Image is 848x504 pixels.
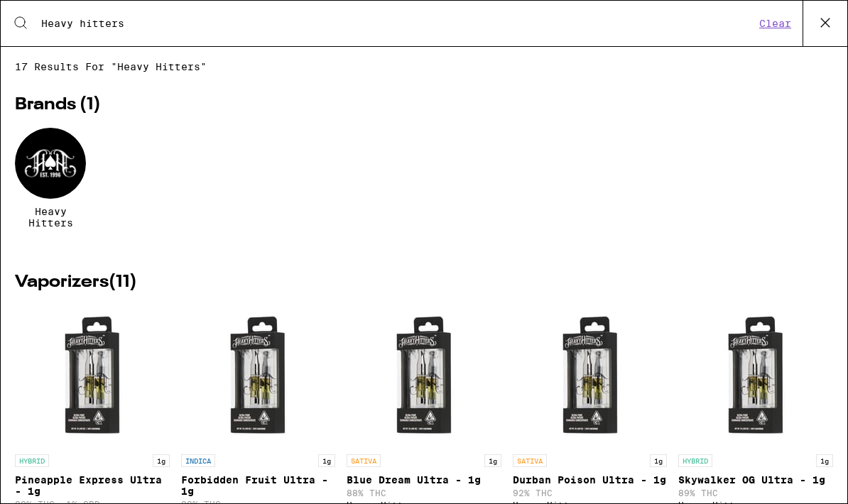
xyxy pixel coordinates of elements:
p: Skywalker OG Ultra - 1g [678,474,833,486]
p: HYBRID [15,454,49,467]
span: Heavy Hitters [15,206,86,229]
img: Heavy Hitters - Forbidden Fruit Ultra - 1g [187,305,329,447]
p: Forbidden Fruit Ultra - 1g [181,474,336,497]
p: SATIVA [347,454,381,467]
p: 1g [816,454,833,467]
p: Pineapple Express Ultra - 1g [15,474,170,497]
p: 1g [153,454,170,467]
p: HYBRID [678,454,712,467]
p: 1g [484,454,501,467]
input: Search the Eaze menu [40,17,755,30]
span: 17 results for "Heavy hitters" [15,61,833,72]
button: Clear [755,17,795,30]
p: 1g [650,454,667,467]
p: Blue Dream Ultra - 1g [347,474,501,486]
img: Heavy Hitters - Pineapple Express Ultra - 1g [21,305,163,447]
p: 92% THC [513,488,668,498]
p: 1g [318,454,335,467]
img: Heavy Hitters - Skywalker OG Ultra - 1g [685,305,827,447]
p: INDICA [181,454,215,467]
h2: Vaporizers ( 11 ) [15,274,833,291]
p: SATIVA [513,454,547,467]
img: Heavy Hitters - Blue Dream Ultra - 1g [353,305,495,447]
p: 89% THC [678,488,833,498]
p: 88% THC [347,488,501,498]
p: Durban Poison Ultra - 1g [513,474,668,486]
img: Heavy Hitters - Durban Poison Ultra - 1g [519,305,661,447]
h2: Brands ( 1 ) [15,97,833,114]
